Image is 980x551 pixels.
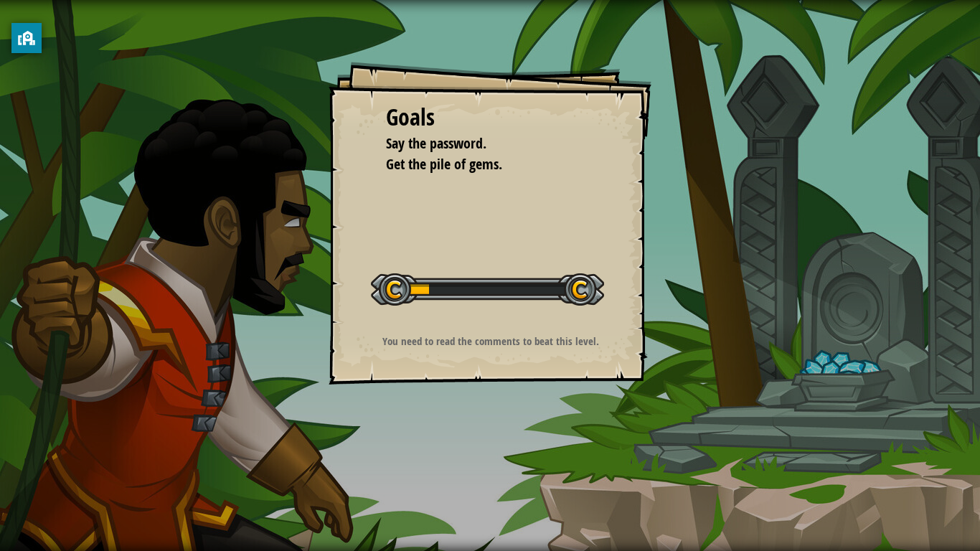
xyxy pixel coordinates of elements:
p: You need to read the comments to beat this level. [347,334,634,349]
span: Get the pile of gems. [386,154,502,174]
span: Say the password. [386,133,486,153]
button: privacy banner [11,23,42,53]
div: Goals [386,101,594,134]
li: Get the pile of gems. [368,154,590,175]
li: Say the password. [368,133,590,154]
